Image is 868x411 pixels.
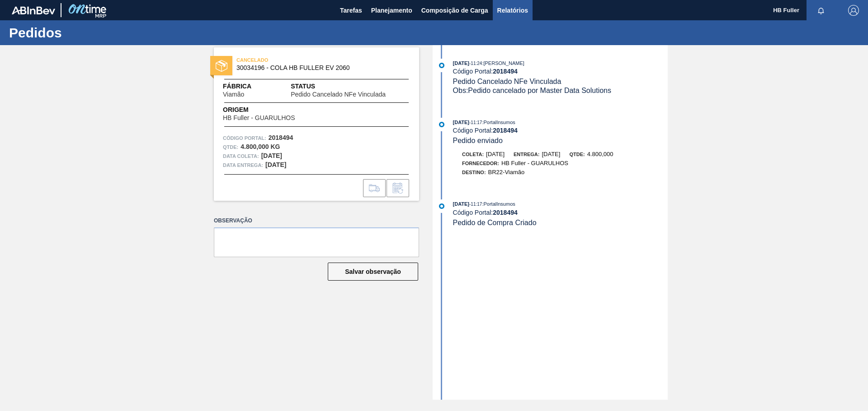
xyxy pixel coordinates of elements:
[453,219,537,226] span: Pedido de Compra Criado
[453,68,668,75] div: Código Portal:
[453,127,668,134] div: Código Portal:
[439,122,444,127] img: atual
[236,65,401,71] span: 30034196 - COLA HB FULLER EV 2060
[501,160,568,166] span: HB Fuller - GUARULHOS
[469,120,482,125] span: - 11:17
[214,214,419,227] label: Observação
[363,179,386,197] div: Ir para Composição de Carga
[488,169,525,175] span: BR22-Viamão
[421,5,488,16] span: Composição de Carga
[469,202,482,207] span: - 11:17
[493,209,518,216] strong: 2018494
[482,201,515,207] span: : PortalInsumos
[453,137,503,144] span: Pedido enviado
[542,151,560,157] span: [DATE]
[493,68,518,75] strong: 2018494
[453,78,561,85] span: Pedido Cancelado NFe Vinculada
[493,127,518,134] strong: 2018494
[269,134,293,141] strong: 2018494
[514,152,539,157] span: Entrega:
[223,134,266,143] span: Código Portal:
[223,115,295,121] span: HB Fuller - GUARULHOS
[265,161,286,168] strong: [DATE]
[291,91,386,98] span: Pedido Cancelado NFe Vinculada
[223,82,273,91] span: Fábrica
[497,5,528,16] span: Relatórios
[387,179,409,197] div: Informar alteração no pedido
[223,161,263,170] span: Data entrega:
[340,5,362,16] span: Tarefas
[462,152,484,157] span: Coleta:
[453,87,611,94] span: Obs: Pedido cancelado por Master Data Solutions
[587,151,613,157] span: 4.800,000
[291,82,410,91] span: Status
[569,152,585,157] span: Qtde:
[371,5,412,16] span: Planejamento
[216,60,227,72] img: status
[453,209,668,216] div: Código Portal:
[482,120,515,125] span: : PortalInsumos
[482,60,524,66] span: : [PERSON_NAME]
[241,143,280,150] strong: 4.800,000 KG
[848,5,859,16] img: Logout
[223,143,238,152] span: Qtde :
[223,91,244,98] span: Viamão
[469,61,482,66] span: - 11:24
[453,120,469,125] span: [DATE]
[462,170,486,175] span: Destino:
[223,105,321,115] span: Origem
[9,28,170,38] h1: Pedidos
[439,203,444,209] img: atual
[261,152,282,159] strong: [DATE]
[328,263,418,281] button: Salvar observação
[462,161,499,166] span: Fornecedor:
[807,4,835,17] button: Notificações
[12,6,55,14] img: TNhmsLtSVTkK8tSr43FrP2fwEKptu5GPRR3wAAAABJRU5ErkJggg==
[453,201,469,207] span: [DATE]
[236,55,363,65] span: CANCELADO
[223,152,259,161] span: Data coleta:
[439,63,444,68] img: atual
[486,151,505,157] span: [DATE]
[453,60,469,66] span: [DATE]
